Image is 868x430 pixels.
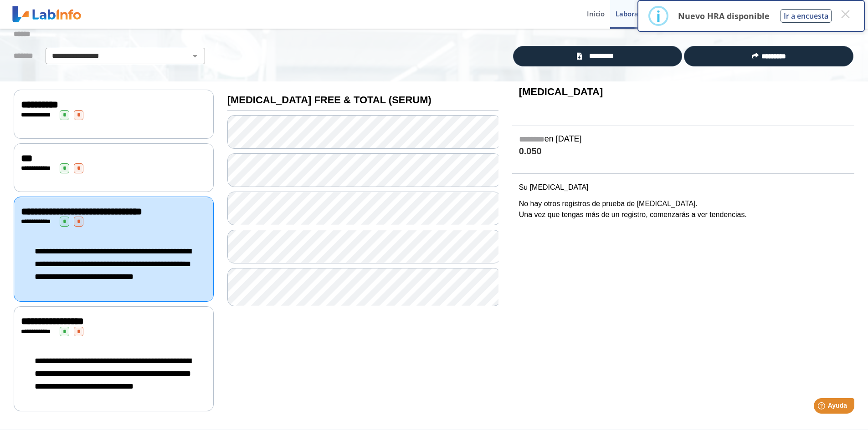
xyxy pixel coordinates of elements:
[781,9,832,23] button: Ir a encuesta
[519,146,847,157] h4: 0.050
[519,198,847,220] p: No hay otros registros de prueba de [MEDICAL_DATA]. Una vez que tengas más de un registro, comenz...
[837,6,853,22] button: Close this dialog
[656,8,661,24] div: i
[519,182,847,193] p: Su [MEDICAL_DATA]
[519,86,603,97] b: [MEDICAL_DATA]
[519,134,847,145] h5: en [DATE]
[227,94,431,106] b: [MEDICAL_DATA] FREE & TOTAL (SERUM)
[678,10,770,21] p: Nuevo HRA disponible
[787,395,858,420] iframe: Help widget launcher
